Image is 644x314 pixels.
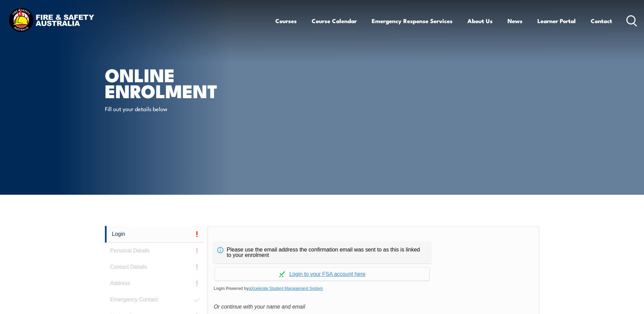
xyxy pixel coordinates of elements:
[279,271,285,277] img: Log in withaxcelerate
[591,12,612,30] a: Contact
[214,302,533,312] div: Or continue with your name and email
[508,12,522,30] a: News
[214,283,533,294] span: Login Powered by
[467,12,493,30] a: About Us
[105,226,204,243] a: Login
[105,105,229,112] p: Fill out your details below
[312,12,357,30] a: Course Calendar
[372,12,453,30] a: Emergency Response Services
[537,12,576,30] a: Learner Portal
[275,12,297,30] a: Courses
[214,242,431,263] div: Please use the email address the confirmation email was sent to as this is linked to your enrolment
[105,67,273,98] h1: Online Enrolment
[249,286,323,291] a: aXcelerate Student Management System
